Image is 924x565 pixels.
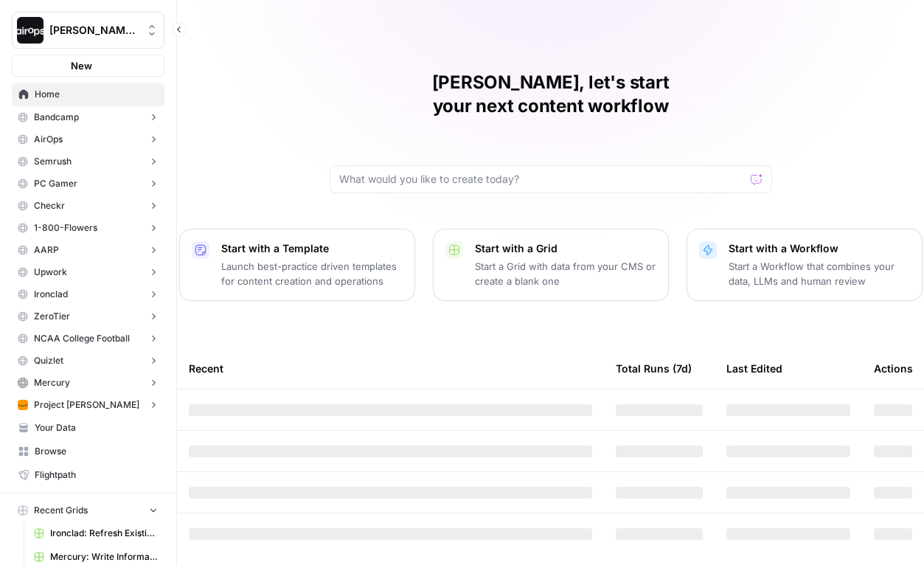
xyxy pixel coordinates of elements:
[34,133,63,146] span: AirOps
[50,527,158,540] span: Ironclad: Refresh Existing Content
[12,106,164,128] button: Bandcamp
[12,305,164,327] button: ZeroTier
[34,288,68,301] span: Ironclad
[687,229,923,301] button: Start with a WorkflowStart a Workflow that combines your data, LLMs and human review
[34,177,77,190] span: PC Gamer
[35,88,158,101] span: Home
[729,241,910,256] p: Start with a Workflow
[726,348,782,389] div: Last Edited
[17,17,44,44] img: Dille-Sandbox Logo
[12,173,164,195] button: PC Gamer
[18,378,28,388] img: lrh2mueriarel2y2ccpycmcdkl1y
[12,12,164,49] button: Workspace: Dille-Sandbox
[221,259,403,288] p: Launch best-practice driven templates for content creation and operations
[12,416,164,440] a: Your Data
[339,172,745,187] input: What would you like to create today?
[874,348,913,389] div: Actions
[12,394,164,416] button: Project [PERSON_NAME]
[34,111,79,124] span: Bandcamp
[12,150,164,173] button: Semrush
[12,463,164,487] a: Flightpath
[12,327,164,350] button: NCAA College Football
[12,440,164,463] a: Browse
[12,83,164,106] a: Home
[34,310,70,323] span: ZeroTier
[18,400,28,410] img: fefp0odp4bhykhmn2t5romfrcxry
[729,259,910,288] p: Start a Workflow that combines your data, LLMs and human review
[34,199,65,212] span: Checkr
[475,259,656,288] p: Start a Grid with data from your CMS or create a blank one
[12,239,164,261] button: AARP
[433,229,669,301] button: Start with a GridStart a Grid with data from your CMS or create a blank one
[34,221,97,235] span: 1-800-Flowers
[34,504,88,517] span: Recent Grids
[35,445,158,458] span: Browse
[35,421,158,434] span: Your Data
[34,243,59,257] span: AARP
[12,283,164,305] button: Ironclad
[34,376,70,389] span: Mercury
[34,332,130,345] span: NCAA College Football
[34,354,63,367] span: Quizlet
[12,217,164,239] button: 1-800-Flowers
[12,261,164,283] button: Upwork
[49,23,139,38] span: [PERSON_NAME]-Sandbox
[12,55,164,77] button: New
[50,550,158,564] span: Mercury: Write Informational Article
[12,499,164,521] button: Recent Grids
[221,241,403,256] p: Start with a Template
[616,348,692,389] div: Total Runs (7d)
[330,71,772,118] h1: [PERSON_NAME], let's start your next content workflow
[12,372,164,394] button: Mercury
[475,241,656,256] p: Start with a Grid
[27,521,164,545] a: Ironclad: Refresh Existing Content
[12,350,164,372] button: Quizlet
[35,468,158,482] span: Flightpath
[12,195,164,217] button: Checkr
[34,155,72,168] span: Semrush
[34,398,139,412] span: Project [PERSON_NAME]
[179,229,415,301] button: Start with a TemplateLaunch best-practice driven templates for content creation and operations
[189,348,592,389] div: Recent
[12,128,164,150] button: AirOps
[34,266,67,279] span: Upwork
[71,58,92,73] span: New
